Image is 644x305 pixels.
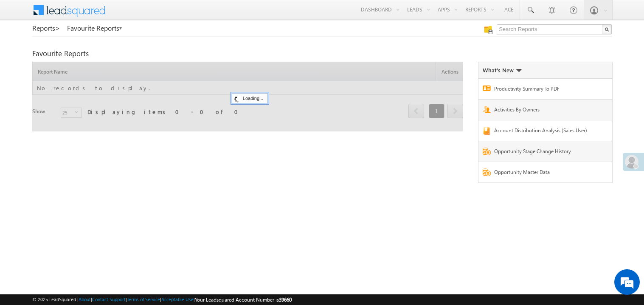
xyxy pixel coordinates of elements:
[32,24,60,32] a: Reports>
[483,66,522,74] div: What's New
[92,296,126,302] a: Contact Support
[67,24,123,32] a: Favourite Reports
[232,93,268,103] div: Loading...
[494,168,593,178] a: Opportunity Master Data
[195,296,292,303] span: Your Leadsquared Account Number is
[494,85,593,95] a: Productivity Summary To PDF
[494,106,593,116] a: Activities By Owners
[32,50,612,57] div: Favourite Reports
[483,86,491,91] img: Report
[279,296,292,303] span: 39660
[483,127,491,135] img: Report
[483,148,491,155] img: Report
[55,23,60,33] span: >
[127,296,160,302] a: Terms of Service
[484,26,492,34] img: Manage all your saved reports!
[483,106,491,113] img: Report
[516,69,522,72] img: What's new
[161,296,194,302] a: Acceptable Use
[483,168,491,176] img: Report
[494,127,593,137] a: Account Distribution Analysis (Sales User)
[79,296,91,302] a: About
[497,24,612,34] input: Search Reports
[32,296,292,304] span: © 2025 LeadSquared | | | | |
[494,148,593,157] a: Opportunity Stage Change History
